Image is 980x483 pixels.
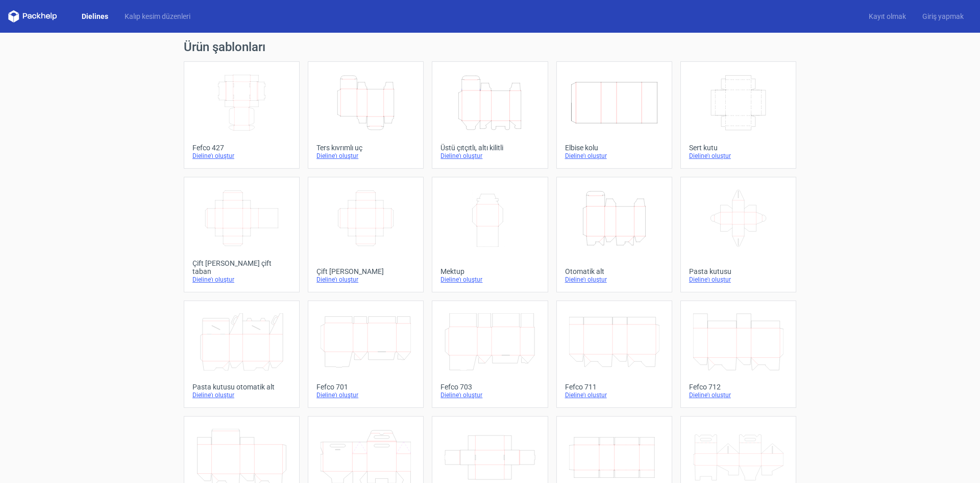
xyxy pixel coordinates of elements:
a: Çift [PERSON_NAME] çift tabanDieline'ı oluştur [184,177,300,292]
font: Giriş yapmak [922,12,964,20]
font: Dieline'ı oluştur [440,392,482,399]
font: Dieline'ı oluştur [565,276,607,283]
font: Fefco 427 [192,144,224,152]
font: Dieline'ı oluştur [689,392,731,399]
a: Kalıp kesim düzenleri [116,11,199,21]
font: Ürün şablonları [184,40,265,54]
font: Çift [PERSON_NAME] [316,267,384,275]
a: Fefco 427Dieline'ı oluştur [184,61,300,169]
font: Fefco 703 [440,383,472,391]
a: Ters kıvrımlı uçDieline'ı oluştur [308,61,424,169]
font: Otomatik alt [565,267,604,275]
a: Fefco 703Dieline'ı oluştur [432,301,548,408]
font: Dieline'ı oluştur [316,392,358,399]
font: Sert kutu [689,144,718,152]
a: MektupDieline'ı oluştur [432,177,548,292]
font: Pasta kutusu [689,267,731,275]
font: Ters kıvrımlı uç [316,144,362,152]
font: Dieline'ı oluştur [565,392,607,399]
a: Pasta kutusuDieline'ı oluştur [680,177,796,292]
font: Dieline'ı oluştur [316,276,358,283]
a: Fefco 712Dieline'ı oluştur [680,301,796,408]
font: Dieline'ı oluştur [689,152,731,159]
a: Çift [PERSON_NAME]Dieline'ı oluştur [308,177,424,292]
font: Dieline'ı oluştur [192,276,234,283]
a: Üstü çıtçıtlı, altı kilitliDieline'ı oluştur [432,61,548,169]
a: Pasta kutusu otomatik altDieline'ı oluştur [184,301,300,408]
font: Elbise kolu [565,144,598,152]
a: Kayıt olmak [861,11,914,21]
font: Dielines [82,12,108,20]
font: Dieline'ı oluştur [565,152,607,159]
font: Dieline'ı oluştur [192,392,234,399]
font: Üstü çıtçıtlı, altı kilitli [440,144,503,152]
font: Çift [PERSON_NAME] çift taban [192,259,272,275]
font: Dieline'ı oluştur [440,276,482,283]
a: Sert kutuDieline'ı oluştur [680,61,796,169]
font: Dieline'ı oluştur [316,152,358,159]
font: Kayıt olmak [869,12,906,20]
a: Elbise koluDieline'ı oluştur [556,61,672,169]
font: Pasta kutusu otomatik alt [192,383,275,391]
a: Fefco 701Dieline'ı oluştur [308,301,424,408]
font: Dieline'ı oluştur [689,276,731,283]
a: Otomatik altDieline'ı oluştur [556,177,672,292]
font: Fefco 701 [316,383,348,391]
a: Fefco 711Dieline'ı oluştur [556,301,672,408]
font: Kalıp kesim düzenleri [125,12,190,20]
font: Dieline'ı oluştur [192,152,234,159]
font: Fefco 712 [689,383,721,391]
a: Giriş yapmak [914,11,972,21]
font: Dieline'ı oluştur [440,152,482,159]
a: Dielines [73,11,116,21]
font: Mektup [440,267,464,275]
font: Fefco 711 [565,383,597,391]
